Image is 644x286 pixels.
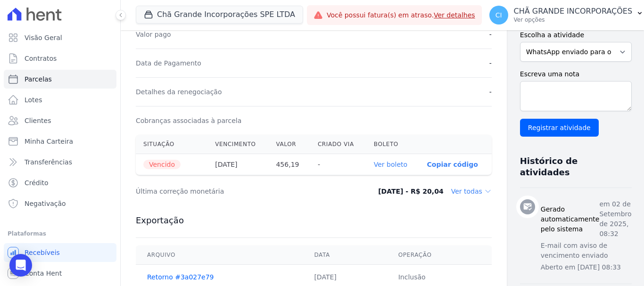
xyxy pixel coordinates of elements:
span: Minha Carteira [25,137,73,146]
a: Ver boleto [374,161,407,168]
dt: Detalhes da renegociação [136,87,222,97]
span: Você possui fatura(s) em atraso. [327,10,475,20]
h3: Gerado automaticamente pelo sistema [541,204,600,234]
p: Ver opções [514,16,633,24]
dt: Valor pago [136,30,171,39]
p: Aberto em [DATE] 08:33 [541,262,632,272]
span: Parcelas [25,74,52,84]
a: Conta Hent [4,264,116,283]
a: Clientes [4,111,116,130]
span: Crédito [25,178,49,188]
th: Boleto [366,135,420,154]
dd: - [489,58,492,68]
dt: Última correção monetária [136,187,346,196]
p: CHÃ GRANDE INCORPORAÇÕES [514,7,633,16]
a: Visão Geral [4,28,116,47]
h3: Histórico de atividades [520,155,624,178]
dd: - [489,30,492,39]
span: Negativação [25,199,66,208]
p: E-mail com aviso de vencimento enviado [541,241,632,261]
th: 456,19 [268,154,310,175]
span: Lotes [25,95,42,105]
th: Data [303,245,387,265]
a: Negativação [4,194,116,213]
button: Copiar código [427,161,478,168]
a: Recebíveis [4,243,116,262]
a: Contratos [4,49,116,68]
span: Conta Hent [25,269,62,278]
span: Contratos [25,54,57,63]
div: Open Intercom Messenger [9,254,32,277]
th: Arquivo [136,245,303,265]
div: Plataformas [8,228,113,239]
input: Registrar atividade [520,119,599,137]
a: Transferências [4,153,116,172]
a: Crédito [4,173,116,192]
button: Chã Grande Incorporações SPE LTDA [136,6,303,24]
dd: - [489,87,492,97]
span: Visão Geral [25,33,62,42]
p: em 02 de Setembro de 2025, 08:32 [599,199,631,239]
span: CI [495,12,502,18]
span: Transferências [25,157,72,167]
th: Criado via [310,135,366,154]
a: Lotes [4,90,116,109]
dd: Ver todas [451,187,492,196]
label: Escolha a atividade [520,30,632,40]
span: Clientes [25,116,51,125]
h3: Exportação [136,215,492,226]
th: Situação [136,135,207,154]
dt: Data de Pagamento [136,58,201,68]
dt: Cobranças associadas à parcela [136,116,241,125]
a: Parcelas [4,70,116,89]
dd: [DATE] - R$ 20,04 [378,187,444,196]
label: Escreva uma nota [520,69,632,79]
a: Retorno #3a027e79 [147,273,214,281]
span: Vencido [143,160,181,169]
th: - [310,154,366,175]
span: Recebíveis [25,248,60,257]
th: Vencimento [207,135,268,154]
a: Minha Carteira [4,132,116,151]
th: Valor [268,135,310,154]
a: Ver detalhes [434,11,475,19]
th: [DATE] [207,154,268,175]
th: Operação [387,245,492,265]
